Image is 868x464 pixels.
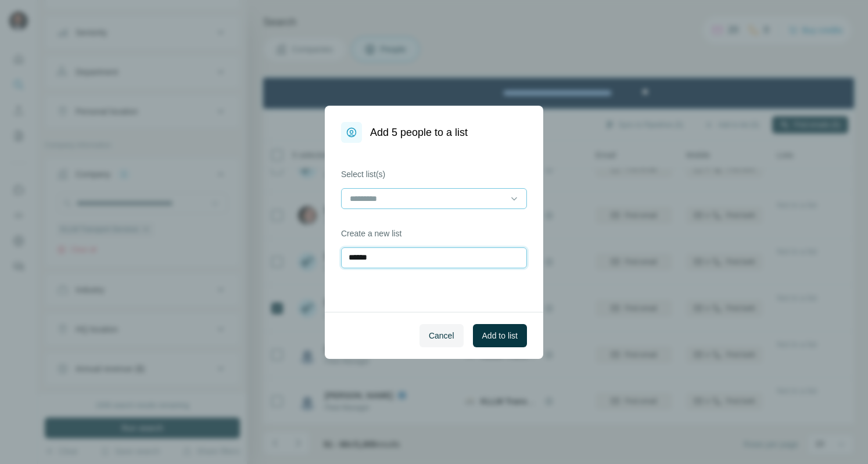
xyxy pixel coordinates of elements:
label: Create a new list [341,228,527,239]
button: Cancel [419,324,464,347]
button: Add to list [473,324,527,347]
h1: Add 5 people to a list [370,124,468,141]
span: Cancel [429,330,454,341]
div: Upgrade plan for full access to Surfe [212,2,376,28]
label: Select list(s) [341,168,527,180]
span: Add to list [482,330,518,341]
